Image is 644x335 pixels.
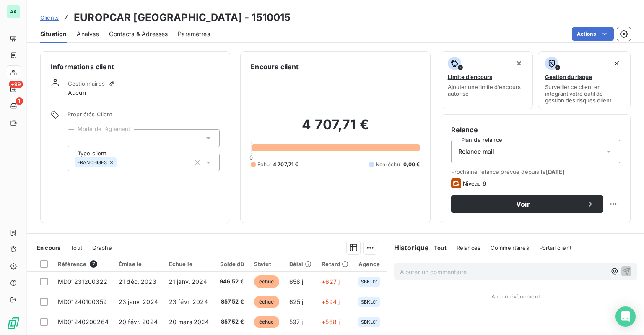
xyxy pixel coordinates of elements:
span: Tout [70,244,82,251]
span: 21 janv. 2024 [169,278,207,285]
span: Non-échu [376,161,400,168]
span: FRANCHISES [77,160,107,165]
div: Agence [358,261,382,267]
div: Émise le [119,261,159,267]
span: 20 févr. 2024 [119,318,158,325]
span: Paramètres [178,30,210,38]
span: Propriétés Client [68,111,220,123]
span: Commentaires [491,244,529,251]
span: Graphe [92,244,112,251]
div: Solde dû [219,261,244,267]
span: SBKL01 [361,319,377,325]
span: Tout [434,244,447,251]
span: 21 déc. 2023 [119,278,156,285]
span: 20 mars 2024 [169,318,209,325]
span: 1 [16,97,23,105]
span: En cours [37,244,60,251]
button: Limite d’encoursAjouter une limite d’encours autorisé [441,51,533,109]
h6: Encours client [251,62,299,72]
a: Clients [40,13,59,22]
h3: EUROPCAR [GEOGRAPHIC_DATA] - 1510015 [74,10,291,25]
span: Relance mail [458,147,495,156]
h6: Relance [451,125,620,135]
span: SBKL01 [361,299,377,304]
span: 857,52 € [219,318,244,326]
span: Aucun [68,89,86,97]
span: Limite d’encours [448,73,492,80]
input: Ajouter une valeur [75,134,81,142]
span: Prochaine relance prévue depuis le [451,168,620,175]
span: 23 janv. 2024 [119,298,158,305]
div: Référence [58,260,109,268]
div: Retard [322,261,348,267]
span: Clients [40,14,59,21]
span: Surveiller ce client en intégrant votre outil de gestion des risques client. [545,84,623,104]
input: Ajouter une valeur [117,159,123,166]
button: Voir [451,195,603,213]
span: Ajouter une limite d’encours autorisé [448,84,526,97]
div: AA [7,5,20,18]
div: Échue le [169,261,209,267]
span: SBKL01 [361,279,377,284]
div: Statut [254,261,279,267]
button: Gestion du risqueSurveiller ce client en intégrant votre outil de gestion des risques client. [538,51,631,109]
span: Gestion du risque [545,73,592,80]
span: échue [254,296,279,308]
h6: Historique [387,243,429,253]
span: MD01240100359 [58,298,107,305]
span: +627 j [322,278,340,285]
span: +594 j [322,298,340,305]
span: échue [254,316,279,328]
span: 4 707,71 € [273,161,299,168]
span: MD01231200322 [58,278,107,285]
img: Logo LeanPay [7,317,20,330]
span: +568 j [322,318,340,325]
span: 857,52 € [219,298,244,306]
span: 7 [90,260,97,268]
div: Délai [289,261,312,267]
span: échue [254,275,279,288]
span: 625 j [289,298,304,305]
span: Échu [257,161,270,168]
span: 0 [249,154,253,161]
span: Analyse [77,30,99,38]
h2: 4 707,71 € [251,116,420,141]
span: Aucun évènement [491,293,540,300]
span: 0,00 € [403,161,420,168]
span: 597 j [289,318,303,325]
span: 23 févr. 2024 [169,298,208,305]
span: +99 [9,81,23,88]
h6: Informations client [51,62,220,72]
span: Voir [461,201,585,207]
span: Portail client [539,244,571,251]
span: Situation [40,30,67,38]
span: Relances [457,244,480,251]
span: MD01240200264 [58,318,109,325]
span: 946,52 € [219,277,244,286]
span: [DATE] [546,168,565,175]
span: Gestionnaires [68,80,105,87]
span: Niveau 6 [463,180,486,187]
span: 658 j [289,278,304,285]
button: Actions [572,27,614,41]
span: Contacts & Adresses [109,30,168,38]
div: Open Intercom Messenger [615,306,636,327]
